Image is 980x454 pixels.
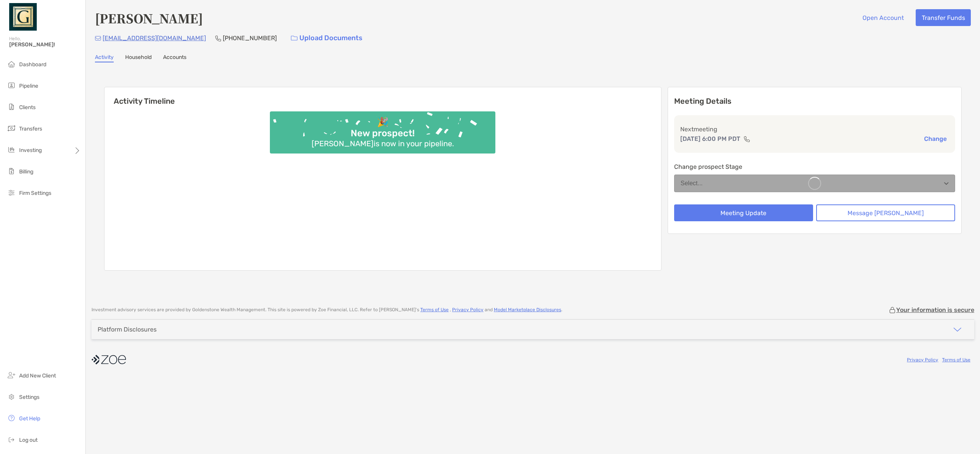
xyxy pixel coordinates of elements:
p: [DATE] 6:00 PM PDT [680,134,740,144]
img: icon arrow [953,325,962,334]
img: communication type [743,136,750,142]
span: Clients [19,104,36,111]
span: Settings [19,394,39,400]
button: Meeting Update [674,204,813,221]
a: Upload Documents [286,30,367,46]
p: Next meeting [680,124,949,134]
span: Dashboard [19,61,46,68]
a: Terms of Use [420,307,449,312]
img: clients icon [7,102,16,111]
a: Activity [95,54,114,62]
span: Add New Client [19,372,56,379]
p: Your information is secure [896,306,974,314]
p: Change prospect Stage [674,162,955,171]
img: logout icon [7,435,16,444]
img: add_new_client icon [7,371,16,380]
img: Email Icon [95,36,101,41]
span: Billing [19,168,33,175]
a: Model Marketplace Disclosures [494,307,561,312]
p: [EMAIL_ADDRESS][DOMAIN_NAME] [103,33,206,43]
a: Household [125,54,152,62]
a: Privacy Policy [452,307,483,312]
img: pipeline icon [7,81,16,90]
img: company logo [91,351,126,368]
img: settings icon [7,392,16,401]
span: Get Help [19,415,40,422]
img: button icon [291,36,297,41]
img: investing icon [7,145,16,154]
img: dashboard icon [7,59,16,69]
div: Platform Disclosures [98,326,157,333]
p: [PHONE_NUMBER] [223,33,277,43]
img: Zoe Logo [9,3,37,31]
div: 🎉 [374,117,392,128]
img: firm-settings icon [7,188,16,197]
span: Pipeline [19,83,38,89]
p: Investment advisory services are provided by Goldenstone Wealth Management . This site is powered... [91,307,562,313]
img: transfers icon [7,124,16,133]
img: Phone Icon [215,35,221,41]
span: Firm Settings [19,190,51,196]
img: billing icon [7,167,16,176]
div: New prospect! [348,128,418,139]
a: Privacy Policy [907,357,938,363]
button: Transfer Funds [916,9,971,26]
span: Log out [19,437,38,443]
a: Terms of Use [942,357,970,363]
p: Meeting Details [674,96,955,106]
h6: Activity Timeline [105,87,661,106]
button: Change [922,135,949,143]
button: Message [PERSON_NAME] [816,204,955,221]
span: Investing [19,147,42,154]
button: Open Account [856,9,910,26]
h4: [PERSON_NAME] [95,9,203,27]
span: Transfers [19,126,42,132]
a: Accounts [163,54,186,62]
div: [PERSON_NAME] is now in your pipeline. [309,139,457,148]
span: [PERSON_NAME]! [9,41,81,48]
img: get-help icon [7,413,16,423]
